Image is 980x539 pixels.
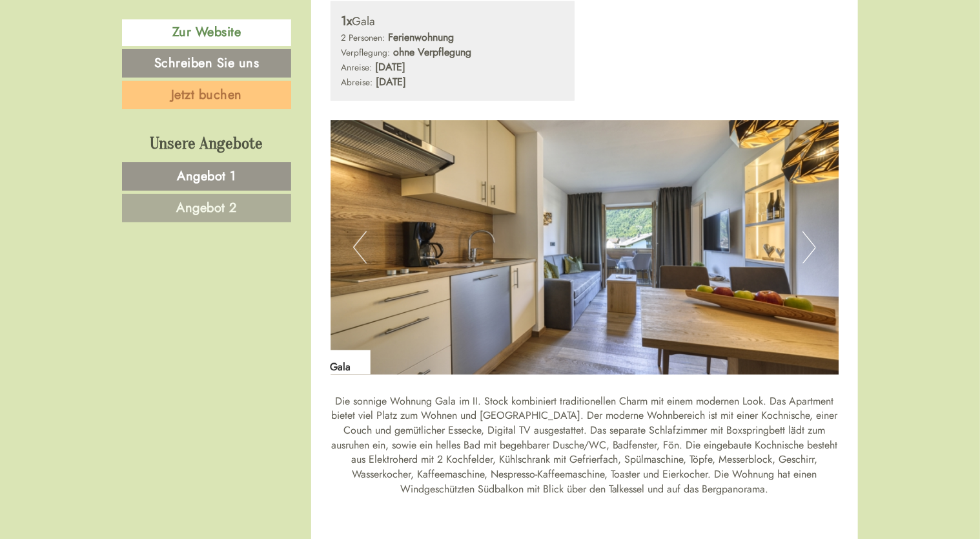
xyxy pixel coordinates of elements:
b: Ferienwohnung [389,30,454,45]
div: Ferienwohnungen Kreuzwegerhof [19,37,196,48]
b: 1x [342,12,352,30]
span: Angebot 2 [176,198,237,217]
b: ohne Verpflegung [394,45,472,59]
button: Senden [425,335,509,363]
div: Unsere Angebote [122,132,291,156]
a: Zur Website [122,19,291,46]
b: [DATE] [376,59,406,74]
div: Guten Tag, wie können wir Ihnen helfen? [10,35,203,74]
small: Abreise: [342,76,373,89]
small: Verpflegung: [342,46,391,59]
button: Previous [353,231,367,264]
a: Jetzt buchen [122,81,291,109]
button: Next [802,231,816,264]
div: Gala [342,12,564,31]
b: [DATE] [376,74,407,89]
p: Die sonnige Wohnung Gala im II. Stock kombiniert traditionellen Charm mit einem modernen Look. Da... [331,394,839,498]
small: 11:14 [19,63,196,72]
small: 2 Personen: [342,31,385,44]
img: image [331,120,839,375]
small: Anreise: [342,61,373,74]
span: Angebot 1 [177,167,236,185]
div: [DATE] [232,10,278,32]
a: Schreiben Sie uns [122,49,291,78]
div: Gala [331,350,371,375]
